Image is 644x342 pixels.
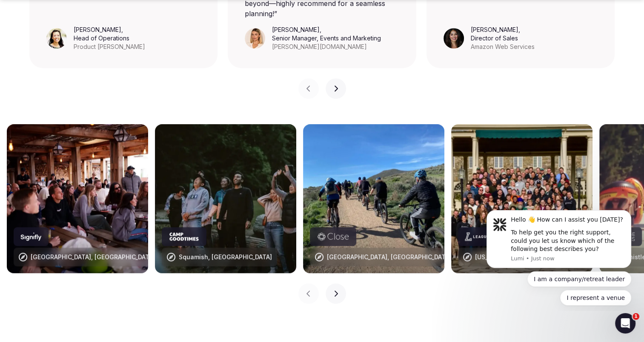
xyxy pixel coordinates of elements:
[471,26,535,51] figcaption: ,
[20,232,42,241] svg: Signify company logo
[46,28,67,48] img: Leeann Trang
[451,124,592,273] img: New York, USA
[471,34,535,43] div: Director of Sales
[74,26,145,51] figcaption: ,
[471,43,535,51] div: Amazon Web Services
[31,253,155,261] div: [GEOGRAPHIC_DATA], [GEOGRAPHIC_DATA]
[615,313,635,333] iframe: Intercom live chat
[74,34,145,43] div: Head of Operations
[303,124,444,273] img: Lombardy, Italy
[272,26,381,51] figcaption: ,
[633,313,639,320] span: 1
[465,232,500,241] svg: LeagueApps company logo
[327,253,451,261] div: [GEOGRAPHIC_DATA], [GEOGRAPHIC_DATA]
[74,43,145,51] div: Product [PERSON_NAME]
[471,26,518,33] cite: [PERSON_NAME]
[245,28,265,48] img: Triana Jewell-Lujan
[272,43,381,51] div: [PERSON_NAME][DOMAIN_NAME]
[272,34,381,43] div: Senior Manager, Events and Marketing
[444,28,464,48] img: Sonia Singh
[474,203,644,311] iframe: Intercom notifications message
[155,124,296,273] img: Squamish, Canada
[7,124,148,273] img: Alentejo, Portugal
[74,26,121,33] cite: [PERSON_NAME]
[272,26,320,33] cite: [PERSON_NAME]
[179,253,272,261] div: Squamish, [GEOGRAPHIC_DATA]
